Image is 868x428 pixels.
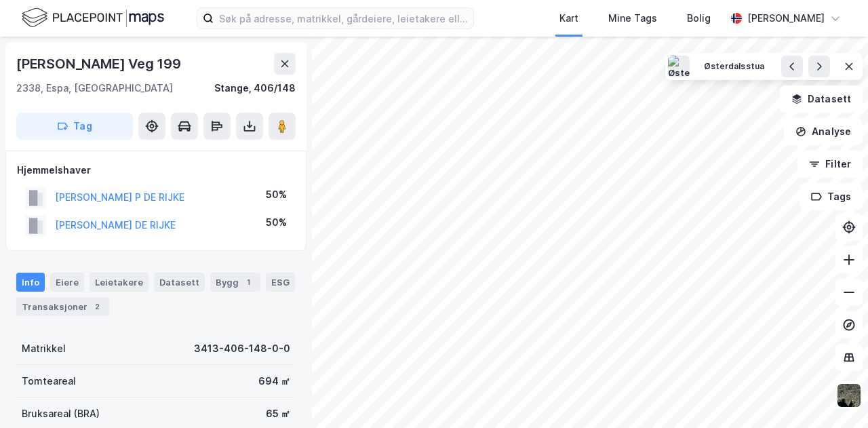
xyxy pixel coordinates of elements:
button: Tag [16,113,133,140]
div: Transaksjoner [16,297,109,316]
div: Datasett [154,273,205,292]
div: Kart [559,10,578,26]
button: Filter [797,151,863,178]
div: Kontrollprogram for chat [800,363,868,428]
div: Hjemmelshaver [17,162,295,178]
div: 3413-406-148-0-0 [194,341,290,357]
button: Datasett [780,85,863,113]
button: Analyse [784,118,863,145]
div: Mine Tags [608,10,657,26]
div: Leietakere [90,273,149,292]
div: 50% [266,187,287,203]
div: ESG [266,273,295,292]
div: 2338, Espa, [GEOGRAPHIC_DATA] [16,80,173,96]
div: [PERSON_NAME] [747,10,825,26]
div: 1 [241,275,255,289]
button: Tags [800,183,863,210]
div: Tomteareal [22,373,76,389]
div: 694 ㎡ [258,373,290,389]
div: [PERSON_NAME] Veg 199 [16,53,184,75]
div: 50% [266,214,287,231]
img: Østerdalsstua [668,56,690,77]
div: Eiere [50,273,84,292]
div: Stange, 406/148 [214,80,296,96]
iframe: Chat Widget [800,363,868,428]
div: Matrikkel [22,341,66,357]
div: Bygg [210,273,260,292]
div: Bruksareal (BRA) [22,406,100,422]
div: Info [16,273,45,292]
div: 65 ㎡ [266,406,290,422]
button: Østerdalsstua [695,56,773,77]
div: Bolig [687,10,711,26]
img: logo.f888ab2527a4732fd821a326f86c7f29.svg [22,6,164,30]
div: Østerdalsstua [704,61,764,73]
div: 2 [90,300,104,313]
input: Søk på adresse, matrikkel, gårdeiere, leietakere eller personer [214,8,473,28]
